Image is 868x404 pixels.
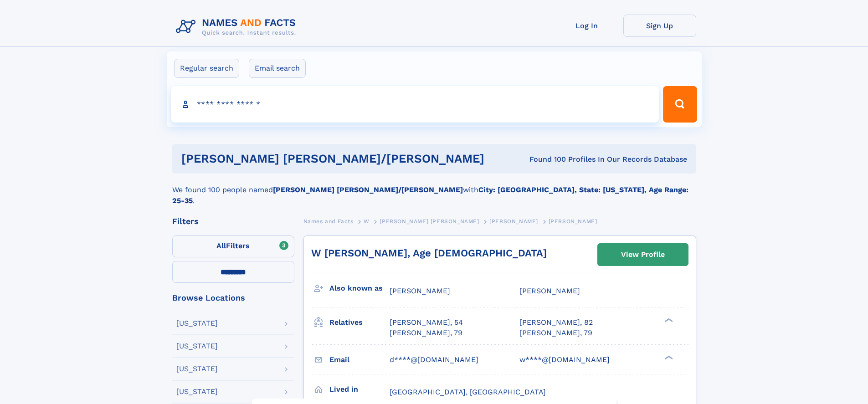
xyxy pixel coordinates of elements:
[216,241,226,250] span: All
[390,317,463,327] a: [PERSON_NAME], 54
[172,217,294,225] div: Filters
[174,59,239,78] label: Regular search
[273,185,463,194] b: [PERSON_NAME] [PERSON_NAME]/[PERSON_NAME]
[663,317,673,323] div: ❯
[172,294,294,302] div: Browse Locations
[176,320,218,327] div: [US_STATE]
[249,59,306,78] label: Email search
[171,86,659,123] input: search input
[311,247,547,259] a: W [PERSON_NAME], Age [DEMOGRAPHIC_DATA]
[172,235,294,257] label: Filters
[390,388,546,396] span: [GEOGRAPHIC_DATA], [GEOGRAPHIC_DATA]
[176,343,218,350] div: [US_STATE]
[364,215,370,227] a: W
[550,15,623,37] a: Log In
[549,218,597,225] span: [PERSON_NAME]
[519,328,592,338] a: [PERSON_NAME], 79
[663,354,673,360] div: ❯
[172,15,303,39] img: Logo Names and Facts
[390,328,462,338] a: [PERSON_NAME], 79
[623,15,696,37] a: Sign Up
[176,388,218,395] div: [US_STATE]
[303,215,354,227] a: Names and Facts
[329,352,390,368] h3: Email
[364,218,370,225] span: W
[380,215,479,227] a: [PERSON_NAME] [PERSON_NAME]
[390,286,450,295] span: [PERSON_NAME]
[489,218,538,225] span: [PERSON_NAME]
[663,86,697,123] button: Search Button
[329,315,390,330] h3: Relatives
[181,153,507,164] h1: [PERSON_NAME] [PERSON_NAME]/[PERSON_NAME]
[489,215,538,227] a: [PERSON_NAME]
[329,281,390,296] h3: Also known as
[519,317,593,327] a: [PERSON_NAME], 82
[172,174,696,206] div: We found 100 people named with .
[380,218,479,225] span: [PERSON_NAME] [PERSON_NAME]
[329,382,390,397] h3: Lived in
[621,244,665,265] div: View Profile
[519,286,580,295] span: [PERSON_NAME]
[172,185,688,205] b: City: [GEOGRAPHIC_DATA], State: [US_STATE], Age Range: 25-35
[598,244,688,266] a: View Profile
[507,154,687,164] div: Found 100 Profiles In Our Records Database
[176,365,218,373] div: [US_STATE]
